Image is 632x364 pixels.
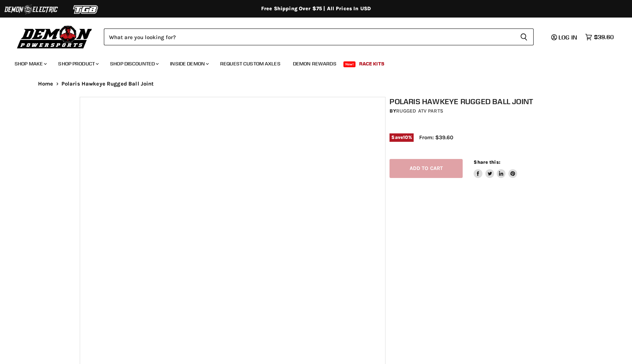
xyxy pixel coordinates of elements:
[61,81,154,87] span: Polaris Hawkeye Rugged Ball Joint
[38,81,53,87] a: Home
[396,108,443,114] a: Rugged ATV Parts
[419,134,453,141] span: From: $39.60
[53,56,103,71] a: Shop Product
[104,29,514,45] input: Search
[403,134,408,140] span: 10
[165,56,213,71] a: Inside Demon
[23,5,609,12] div: Free Shipping Over $75 | All Prices In USD
[343,61,356,67] span: New!
[9,56,51,71] a: Shop Make
[474,159,500,165] span: Share this:
[390,107,556,115] div: by
[390,133,414,141] span: Save %
[287,56,342,71] a: Demon Rewards
[4,3,59,16] img: Demon Electric Logo 2
[104,29,534,45] form: Product
[548,34,582,41] a: Log in
[474,159,517,178] aside: Share this:
[558,34,577,41] span: Log in
[23,81,609,87] nav: Breadcrumbs
[9,53,612,71] ul: Main menu
[582,32,617,42] a: $39.60
[594,34,614,41] span: $39.60
[390,97,556,106] h1: Polaris Hawkeye Rugged Ball Joint
[514,29,534,45] button: Search
[105,56,163,71] a: Shop Discounted
[215,56,286,71] a: Request Custom Axles
[354,56,390,71] a: Race Kits
[59,3,113,16] img: TGB Logo 2
[15,24,95,50] img: Demon Powersports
